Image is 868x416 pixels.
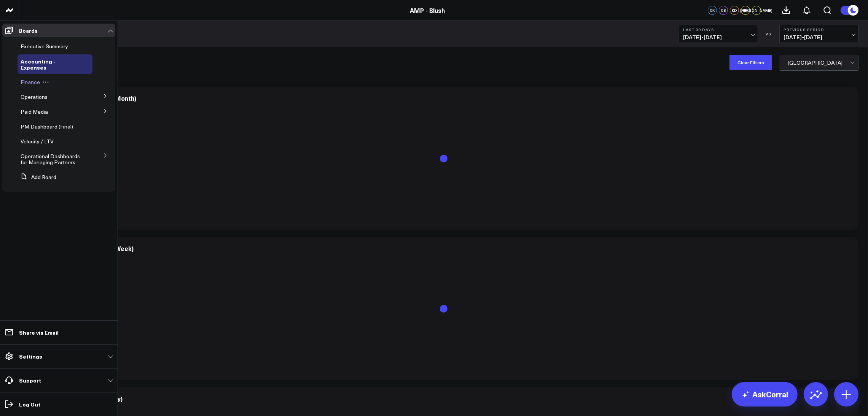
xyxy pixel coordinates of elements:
button: Previous Period[DATE]-[DATE] [779,25,858,43]
span: Paid Media [21,108,48,115]
p: Support [19,377,41,383]
span: PM Dashboard (Final) [21,123,73,130]
span: Executive Summary [21,43,68,50]
div: [PERSON_NAME] [752,6,761,15]
div: CK [708,6,717,15]
button: +7 [763,6,772,15]
span: [DATE] - [DATE] [784,34,854,40]
a: Paid Media [21,109,48,115]
div: CS [719,6,728,15]
a: AMP - Blush [410,6,445,14]
div: VS [762,32,776,36]
div: KD [730,6,739,15]
p: Log Out [19,401,40,407]
span: + 7 [764,8,771,13]
a: AskCorral [732,382,798,406]
b: Previous Period [784,27,854,32]
span: Velocity / LTV [21,138,54,145]
a: Finance [21,79,40,85]
a: Accounting - Expenses [21,58,81,70]
button: Add Board [18,170,56,184]
button: Last 30 Days[DATE]-[DATE] [679,25,758,43]
span: Accounting - Expenses [21,57,56,71]
p: Share via Email [19,329,59,335]
span: Operations [21,93,48,100]
a: Log Out [2,397,115,411]
div: KR [741,6,750,15]
p: Boards [19,27,38,33]
span: [DATE] - [DATE] [683,34,754,40]
a: Operations [21,94,48,100]
a: Executive Summary [21,43,68,49]
span: Operational Dashboards for Managing Partners [21,152,80,166]
p: Settings [19,353,42,359]
span: Finance [21,78,40,86]
b: Last 30 Days [683,27,754,32]
a: PM Dashboard (Final) [21,124,73,130]
a: Velocity / LTV [21,138,54,144]
button: Clear Filters [729,55,772,70]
